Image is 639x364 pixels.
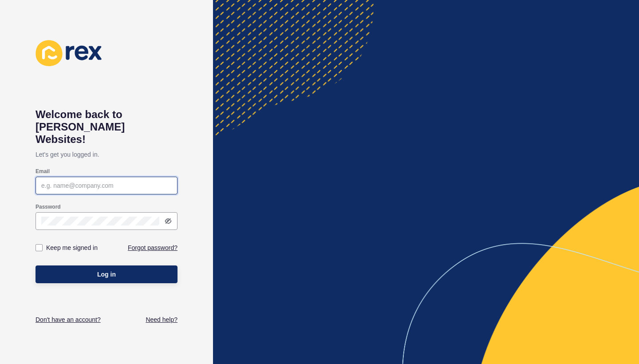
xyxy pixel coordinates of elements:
[41,181,172,190] input: e.g. name@company.com
[35,265,177,283] button: Log in
[35,203,61,210] label: Password
[35,146,177,163] p: Let's get you logged in.
[35,315,101,324] a: Don't have an account?
[35,108,177,146] h1: Welcome back to [PERSON_NAME] Websites!
[46,243,98,252] label: Keep me signed in
[146,315,177,324] a: Need help?
[128,243,177,252] a: Forgot password?
[35,168,50,175] label: Email
[97,270,116,279] span: Log in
